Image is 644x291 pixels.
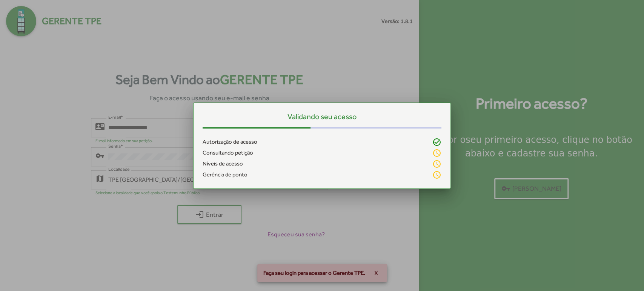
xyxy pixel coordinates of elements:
mat-icon: schedule [432,159,441,168]
span: Níveis de acesso [203,159,243,168]
mat-icon: schedule [432,170,441,179]
mat-icon: schedule [432,149,441,158]
span: Autorização de acesso [203,138,257,146]
span: Consultando petição [203,149,253,157]
h5: Validando seu acesso [203,112,441,121]
mat-icon: check_circle_outline [432,138,441,147]
span: Gerência de ponto [203,170,247,179]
